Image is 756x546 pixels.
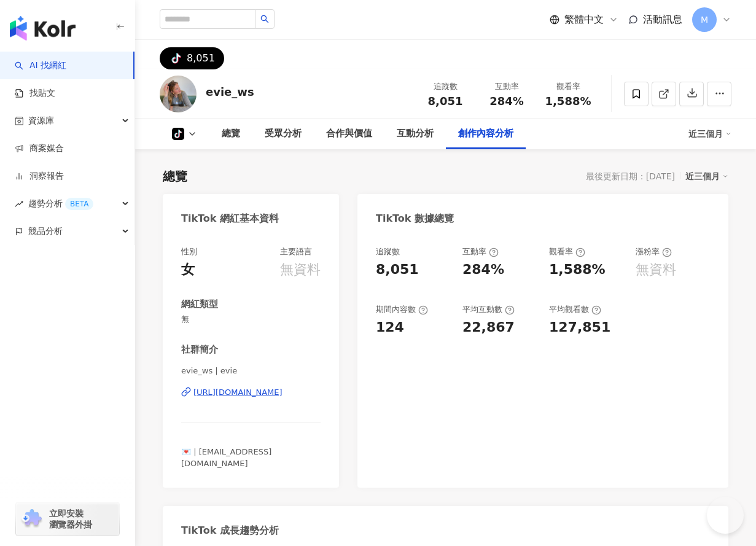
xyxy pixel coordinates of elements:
div: 社群簡介 [181,343,218,356]
div: 追蹤數 [422,80,469,93]
img: logo [10,16,76,41]
div: 近三個月 [688,124,731,144]
span: M [701,13,708,26]
div: 近三個月 [685,168,728,184]
button: 8,051 [160,47,224,69]
div: 觀看率 [545,80,591,93]
div: 平均互動數 [462,304,515,315]
img: KOL Avatar [160,76,197,112]
div: 女 [181,260,195,279]
a: searchAI 找網紅 [15,60,66,72]
div: 互動分析 [397,127,434,141]
div: 創作內容分析 [458,127,513,141]
span: 無 [181,314,321,325]
div: 互動率 [462,246,499,257]
div: 互動率 [483,80,530,93]
span: 活動訊息 [643,14,682,25]
div: 總覽 [163,168,187,185]
div: evie_ws [206,84,254,99]
a: 找貼文 [15,87,55,99]
span: 1,588% [545,95,591,107]
div: 受眾分析 [265,127,302,141]
div: 無資料 [636,260,676,279]
div: BETA [65,198,93,210]
span: 資源庫 [28,107,54,135]
div: 22,867 [462,318,515,337]
a: 商案媒合 [15,142,64,155]
div: 合作與價值 [326,127,372,141]
span: 立即安裝 瀏覽器外掛 [49,508,92,530]
div: [URL][DOMAIN_NAME] [193,387,283,398]
span: 💌 | [EMAIL_ADDRESS][DOMAIN_NAME] [181,447,271,467]
div: 無資料 [280,260,321,279]
div: 8,051 [187,50,215,67]
iframe: Help Scout Beacon - Open [707,497,744,534]
div: 主要語言 [280,246,312,257]
div: 漲粉率 [636,246,672,257]
div: 期間內容數 [376,304,428,315]
div: 觀看率 [549,246,585,257]
span: search [260,15,269,23]
div: 最後更新日期：[DATE] [586,171,675,181]
span: 趨勢分析 [28,190,93,217]
span: evie_ws | evie [181,365,321,376]
span: rise [15,200,23,208]
span: 8,051 [428,95,463,107]
span: 競品分析 [28,217,63,245]
img: chrome extension [20,509,44,529]
a: chrome extension立即安裝 瀏覽器外掛 [16,502,119,536]
div: 網紅類型 [181,298,218,311]
a: 洞察報告 [15,170,64,182]
div: 總覽 [222,127,240,141]
div: TikTok 成長趨勢分析 [181,524,279,537]
div: 性別 [181,246,197,257]
div: 1,588% [549,260,606,279]
div: 追蹤數 [376,246,400,257]
div: 284% [462,260,504,279]
div: TikTok 網紅基本資料 [181,212,279,225]
span: 繁體中文 [564,13,604,26]
a: [URL][DOMAIN_NAME] [181,387,321,398]
span: 284% [489,95,524,107]
div: TikTok 數據總覽 [376,212,454,225]
div: 124 [376,318,404,337]
div: 8,051 [376,260,419,279]
div: 平均觀看數 [549,304,601,315]
div: 127,851 [549,318,610,337]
